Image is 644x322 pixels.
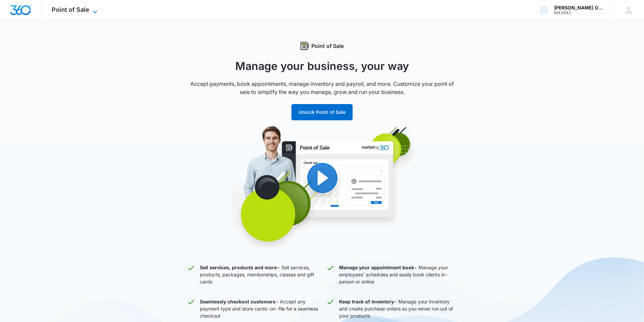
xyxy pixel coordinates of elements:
[187,80,457,96] p: Accept payments, book appointments, manage inventory and payroll, and more. Customize your point ...
[187,42,457,50] div: Point of Sale
[291,109,353,115] a: Unlock Point of Sale
[200,265,280,270] strong: Sell services, products and more -
[339,299,397,304] strong: Keep track of inventory -
[339,264,457,285] p: Manage your employees’ schedules and easily book clients in-person or online
[52,6,89,13] span: Point of Sale
[200,264,318,285] p: Sell services, products, packages, memberships, classes and gift cards
[200,299,279,304] strong: Seamlessly checkout customers -
[291,104,353,120] button: Unlock Point of Sale
[194,125,451,248] img: Point of Sale
[187,58,457,74] h1: Manage your business, your way
[554,5,603,10] div: account name
[339,265,417,270] strong: Manage your appointment book -
[200,298,318,319] p: Accept any payment type and store cards-on-file for a seamless checkout
[339,298,457,319] p: Manage your inventory and create purchase orders so you never run out of your products
[554,10,603,15] div: account id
